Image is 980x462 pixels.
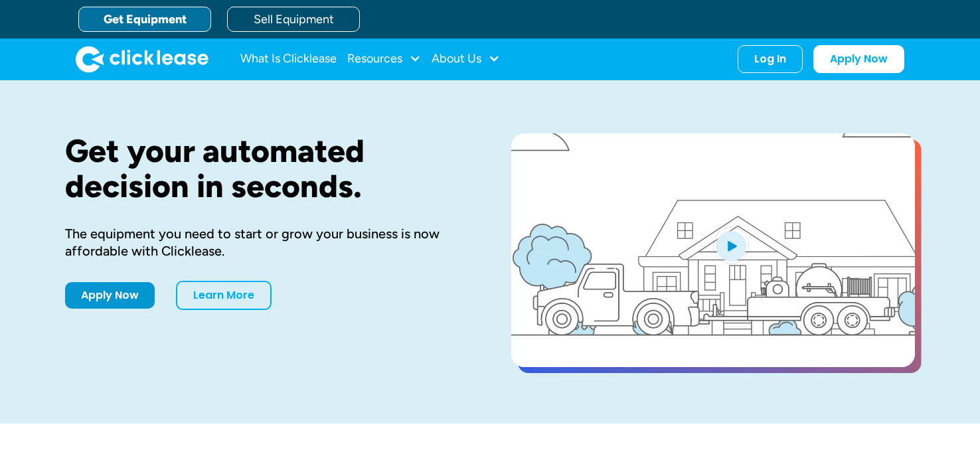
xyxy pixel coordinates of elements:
a: Sell Equipment [227,7,360,32]
a: Apply Now [65,282,155,309]
a: Learn More [176,281,272,310]
a: open lightbox [511,133,915,367]
a: home [76,46,208,72]
div: Log In [754,52,786,66]
a: Apply Now [813,45,904,73]
div: Resources [347,46,421,72]
a: Get Equipment [78,7,211,32]
img: Blue play button logo on a light blue circular background [713,227,749,264]
img: Clicklease logo [76,46,208,72]
div: The equipment you need to start or grow your business is now affordable with Clicklease. [65,225,469,260]
h1: Get your automated decision in seconds. [65,133,469,204]
div: About Us [432,46,500,72]
a: What Is Clicklease [240,46,337,72]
